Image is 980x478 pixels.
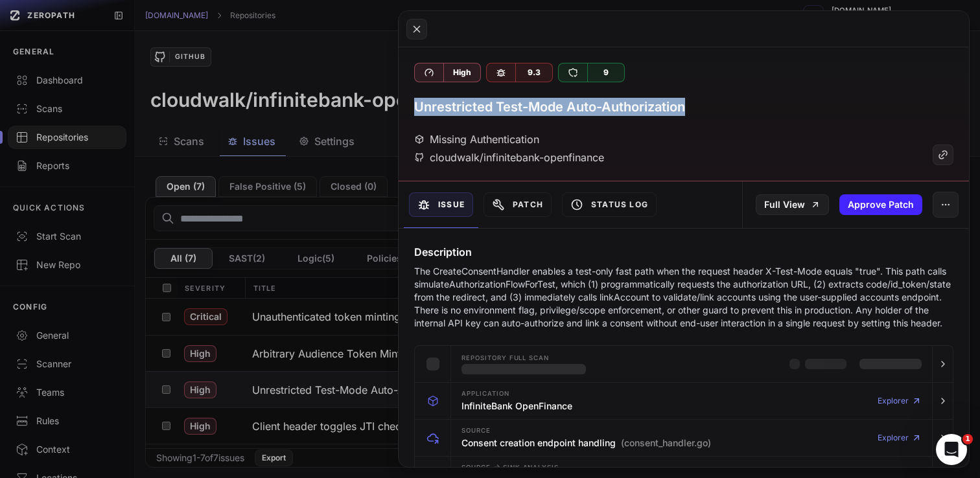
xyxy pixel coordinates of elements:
a: Explorer [878,425,922,451]
button: Status Log [562,192,657,217]
button: Source Consent creation endpoint handling (consent_handler.go) Explorer [415,420,953,456]
span: Repository Full scan [461,355,549,361]
span: Application [461,391,509,397]
span: (consent_handler.go) [621,437,711,450]
button: Patch [484,192,552,217]
button: Approve Patch [839,194,922,215]
p: The CreateConsentHandler enables a test-only fast path when the request header X-Test-Mode equals... [414,265,953,330]
h3: InfiniteBank OpenFinance [461,400,572,413]
h4: Description [414,244,953,260]
iframe: Intercom live chat [936,434,967,465]
button: Application InfiniteBank OpenFinance Explorer [415,383,953,419]
div: cloudwalk/infinitebank-openfinance [414,150,604,165]
a: Explorer [878,388,922,414]
span: Source Sink Analysis [461,462,559,472]
a: Full View [756,194,829,215]
span: Source [461,427,491,434]
button: Repository Full scan [415,346,953,382]
span: 1 [962,434,973,444]
button: Issue [409,192,473,217]
span: -> [493,462,500,472]
h3: Consent creation endpoint handling [461,437,711,450]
